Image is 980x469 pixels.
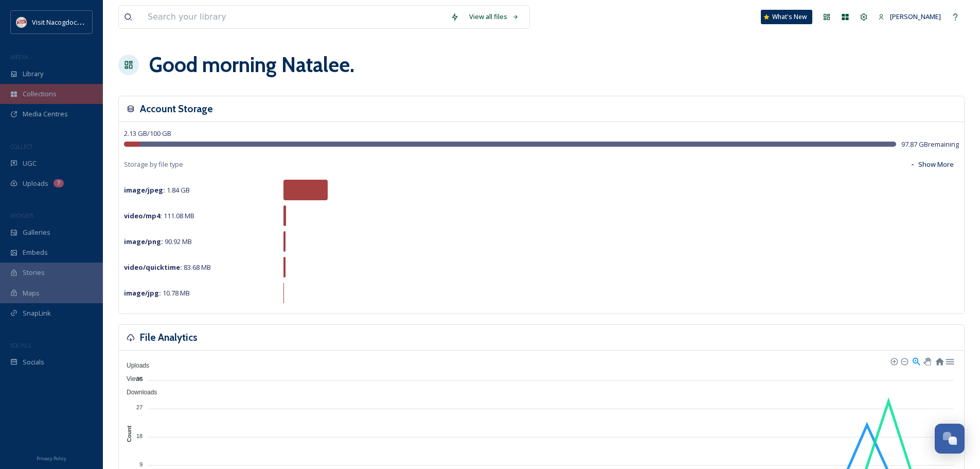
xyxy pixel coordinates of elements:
span: 1.84 GB [124,185,190,195]
div: 7 [54,179,64,187]
span: WIDGETS [10,212,34,219]
a: View all files [464,7,524,27]
div: Zoom In [890,357,897,364]
button: Show More [904,154,959,175]
div: Menu [945,356,954,365]
span: Embeds [23,248,48,257]
div: Panning [923,358,930,364]
strong: image/png : [124,237,163,246]
span: Media Centres [23,109,68,119]
span: Uploads [119,362,149,369]
span: Library [23,69,43,79]
span: Stories [23,268,45,277]
div: Zoom Out [900,357,907,364]
input: Search your library [142,6,446,28]
span: 111.08 MB [124,211,194,220]
h3: File Analytics [140,330,198,345]
span: SnapLink [23,308,51,318]
h1: Good morning Natalee . [149,49,354,80]
h3: Account Storage [140,101,213,116]
button: Open Chat [935,424,965,454]
span: Maps [23,288,40,298]
div: Reset Zoom [935,356,943,365]
span: Uploads [23,179,48,188]
strong: image/jpeg : [124,185,165,195]
span: Storage by file type [124,160,183,169]
span: Collections [23,89,57,99]
a: What's New [761,10,812,24]
span: Privacy Policy [37,455,66,462]
strong: video/mp4 : [124,211,162,220]
span: Galleries [23,228,50,237]
span: 83.68 MB [124,263,211,272]
span: [PERSON_NAME] [890,12,941,21]
tspan: 9 [139,461,142,467]
a: Privacy Policy [37,451,66,464]
span: 2.13 GB / 100 GB [124,129,171,138]
strong: image/jpg : [124,288,161,298]
span: Socials [23,357,44,367]
text: Count [126,426,132,442]
span: MEDIA [10,53,28,61]
span: Views [119,375,143,383]
img: images%20%281%29.jpeg [16,17,27,27]
strong: video/quicktime : [124,263,182,272]
span: COLLECT [10,143,32,150]
span: 10.78 MB [124,288,190,298]
div: Selection Zoom [912,356,920,365]
span: Visit Nacogdoches [32,17,88,27]
tspan: 27 [136,404,142,410]
span: 97.87 GB remaining [901,140,959,149]
span: UGC [23,159,37,168]
span: SOCIALS [10,341,31,349]
span: 90.92 MB [124,237,192,246]
a: [PERSON_NAME] [873,7,946,27]
tspan: 18 [136,432,142,439]
tspan: 36 [136,376,142,382]
span: Downloads [119,389,157,396]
